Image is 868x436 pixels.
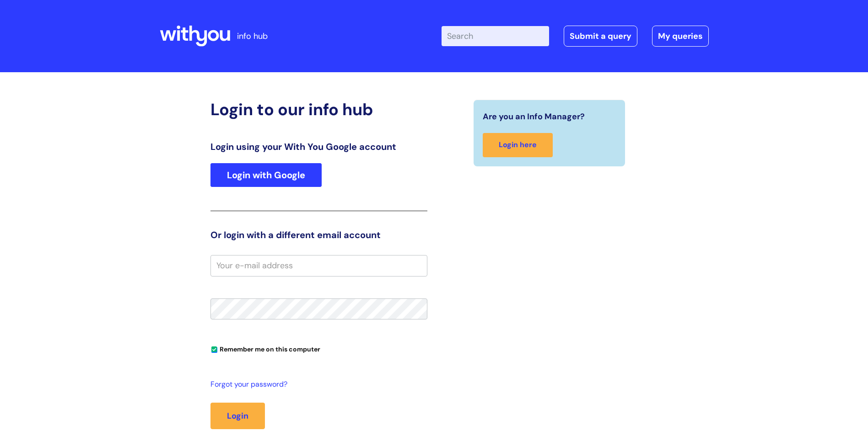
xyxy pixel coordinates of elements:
[210,378,423,391] a: Forgot your password?
[210,341,427,356] div: You can uncheck this option if you're logging in from a shared device
[211,347,217,353] input: Remember me on this computer
[483,109,585,124] span: Are you an Info Manager?
[210,403,265,429] button: Login
[564,26,637,47] a: Submit a query
[210,343,320,353] label: Remember me on this computer
[442,26,549,46] input: Search
[237,29,268,43] p: info hub
[652,26,709,47] a: My queries
[210,163,322,187] a: Login with Google
[210,141,427,152] h3: Login using your With You Google account
[210,100,427,119] h2: Login to our info hub
[210,229,427,240] h3: Or login with a different email account
[210,255,427,276] input: Your e-mail address
[483,133,553,157] a: Login here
